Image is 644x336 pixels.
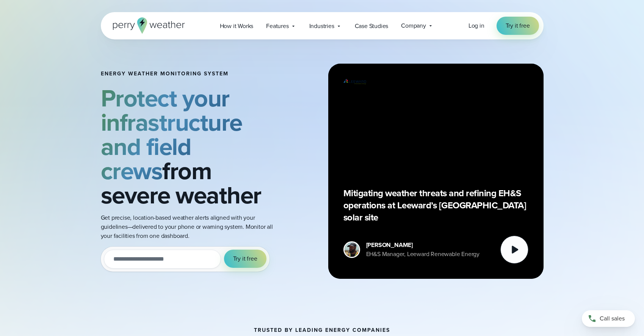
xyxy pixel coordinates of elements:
span: Industries [309,22,334,31]
div: [PERSON_NAME] [366,241,479,250]
span: How it Works [220,22,254,31]
p: Mitigating weather threats and refining EH&S operations at Leeward’s [GEOGRAPHIC_DATA] solar site [343,187,528,223]
a: Call sales [582,310,635,327]
img: Leeward Renewable Energy Logo [343,79,366,84]
h2: Trusted by leading energy companies [254,327,390,333]
h1: Energy Weather Monitoring System [101,71,278,77]
img: Donald Dennis Headshot [345,242,359,257]
span: Log in [469,21,484,30]
span: Try it free [506,21,530,30]
h2: from severe weather [101,86,278,207]
a: Try it free [497,17,539,35]
button: Try it free [224,250,266,268]
div: EH&S Manager, Leeward Renewable Energy [366,250,479,259]
a: Case Studies [348,18,395,34]
span: Try it free [233,254,257,263]
span: Case Studies [355,22,389,31]
a: Log in [469,21,484,30]
strong: Protect your infrastructure and field crews [101,80,242,189]
span: Features [266,22,288,31]
p: Get precise, location-based weather alerts aligned with your guidelines—delivered to your phone o... [101,213,278,241]
a: How it Works [213,18,260,34]
span: Call sales [600,314,625,323]
span: Company [401,21,426,30]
